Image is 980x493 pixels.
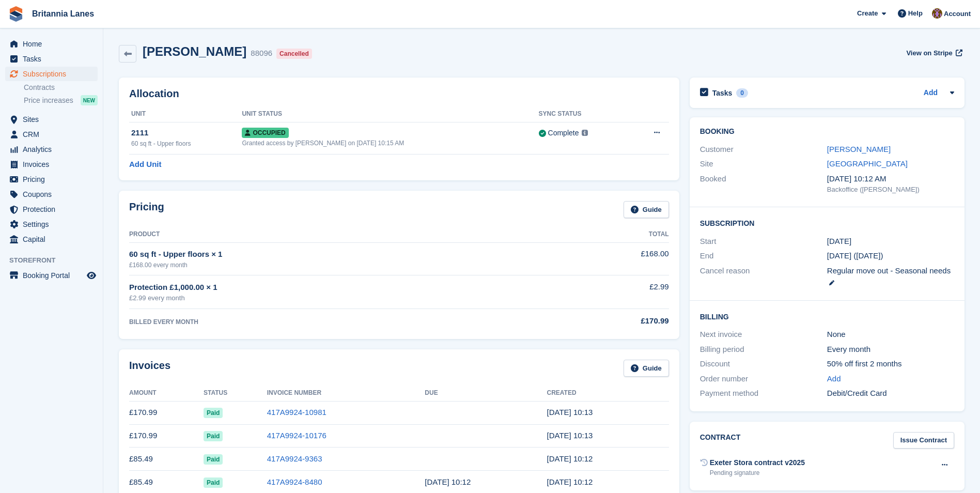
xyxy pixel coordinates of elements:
div: 50% off first 2 months [827,358,954,370]
div: End [700,250,827,262]
a: menu [5,202,98,217]
td: £170.99 [129,424,204,448]
a: Guide [624,360,669,377]
img: Andy Collier [932,8,942,19]
span: Regular move out - Seasonal needs [827,266,951,275]
a: [GEOGRAPHIC_DATA] [827,159,908,168]
a: [PERSON_NAME] [827,145,891,153]
div: Discount [700,358,827,370]
span: Subscriptions [23,67,85,81]
span: Tasks [23,52,85,66]
div: Billing period [700,344,827,356]
div: Every month [827,344,954,356]
div: Booked [700,173,827,195]
span: Price increases [24,96,73,105]
a: menu [5,142,98,157]
span: Coupons [23,187,85,202]
span: Paid [204,431,223,441]
span: Pricing [23,172,85,187]
div: Backoffice ([PERSON_NAME]) [827,184,954,195]
a: View on Stripe [902,44,965,61]
a: menu [5,112,98,127]
span: Protection [23,202,85,217]
a: menu [5,217,98,232]
div: [DATE] 10:12 AM [827,173,954,185]
time: 2025-06-29 09:12:38 UTC [547,454,593,463]
th: Amount [129,385,204,402]
div: 2111 [131,127,242,139]
a: Contracts [24,83,98,93]
div: 0 [736,88,748,98]
td: £168.00 [544,242,668,275]
h2: Contract [700,432,741,449]
a: Add Unit [129,159,161,171]
span: Help [908,8,923,19]
div: Order number [700,373,827,385]
div: None [827,329,954,341]
span: Paid [204,408,223,418]
div: Next invoice [700,329,827,341]
h2: Billing [700,311,954,321]
a: menu [5,67,98,81]
a: Issue Contract [893,432,954,449]
th: Total [544,226,668,243]
span: Create [857,8,878,19]
h2: Invoices [129,360,170,377]
a: 417A9924-9363 [267,454,322,463]
span: Analytics [23,142,85,157]
th: Sync Status [539,106,629,122]
div: Site [700,158,827,170]
div: Exeter Stora contract v2025 [710,457,805,468]
th: Status [204,385,267,402]
a: Add [827,373,841,385]
div: Customer [700,144,827,156]
span: Home [23,37,85,51]
time: 2025-05-29 00:00:00 UTC [827,236,851,248]
span: [DATE] ([DATE]) [827,251,883,260]
a: Britannia Lanes [28,5,98,22]
h2: [PERSON_NAME] [143,44,246,58]
h2: Booking [700,128,954,136]
span: Booking Portal [23,268,85,283]
div: Debit/Credit Card [827,388,954,399]
h2: Allocation [129,88,669,100]
div: Protection £1,000.00 × 1 [129,282,544,294]
a: menu [5,232,98,246]
a: 417A9924-8480 [267,477,322,486]
div: £2.99 every month [129,293,544,303]
th: Created [547,385,669,402]
span: Paid [204,477,223,488]
span: Paid [204,454,223,465]
a: 417A9924-10176 [267,431,326,440]
div: Complete [548,128,579,138]
h2: Tasks [712,88,733,98]
div: Cancel reason [700,265,827,288]
td: £170.99 [129,401,204,424]
time: 2025-07-29 09:13:16 UTC [547,431,593,440]
div: BILLED EVERY MONTH [129,317,544,327]
span: Settings [23,217,85,232]
div: 88096 [251,48,272,59]
span: Storefront [9,255,103,266]
td: £85.49 [129,448,204,471]
a: Price increases NEW [24,95,98,106]
th: Product [129,226,544,243]
th: Unit [129,106,242,122]
a: Guide [624,201,669,218]
td: £2.99 [544,275,668,309]
div: Cancelled [276,49,312,59]
time: 2025-05-30 09:12:32 UTC [425,477,471,486]
th: Unit Status [242,106,538,122]
a: menu [5,157,98,172]
div: Pending signature [710,468,805,477]
img: stora-icon-8386f47178a22dfd0bd8f6a31ec36ba5ce8667c1dd55bd0f319d3a0aa187defe.svg [8,6,24,22]
span: CRM [23,127,85,142]
time: 2025-05-29 09:12:33 UTC [547,477,593,486]
div: Payment method [700,388,827,399]
div: 60 sq ft - Upper floors [131,139,242,148]
a: menu [5,268,98,283]
div: Granted access by [PERSON_NAME] on [DATE] 10:15 AM [242,138,538,148]
h2: Subscription [700,218,954,228]
a: Preview store [85,269,98,282]
div: Start [700,236,827,248]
